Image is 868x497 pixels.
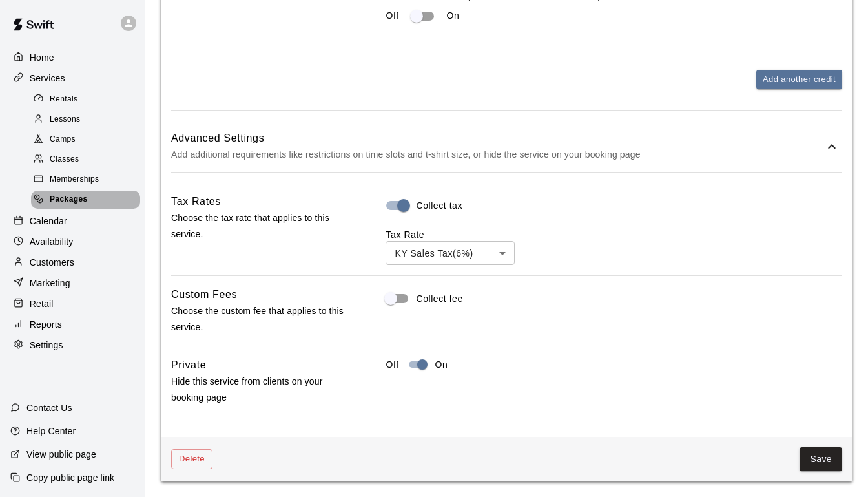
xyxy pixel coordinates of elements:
[171,357,206,374] h6: Private
[171,147,824,163] p: Add additional requirements like restrictions on time slots and t-shirt size, or hide the service...
[30,51,54,64] p: Home
[50,93,78,106] span: Rentals
[31,151,140,169] div: Classes
[31,150,145,170] a: Classes
[50,113,81,126] span: Lessons
[10,294,135,313] a: Retail
[10,315,135,334] a: Reports
[30,235,74,248] p: Availability
[30,277,70,290] p: Marketing
[30,256,74,269] p: Customers
[800,447,842,471] button: Save
[386,229,424,240] label: Tax Rate
[31,90,140,109] div: Rentals
[447,9,460,23] p: On
[171,303,346,335] p: Choose the custom fee that applies to this service.
[171,121,842,172] div: Advanced SettingsAdd additional requirements like restrictions on time slots and t-shirt size, or...
[26,425,76,438] p: Help Center
[10,48,135,67] a: Home
[30,72,65,85] p: Services
[171,374,346,406] p: Hide this service from clients on your booking page
[30,215,67,227] p: Calendar
[171,286,237,303] h6: Custom Fees
[10,273,135,293] a: Marketing
[171,449,212,469] button: Delete
[50,193,88,206] span: Packages
[31,190,145,210] a: Packages
[30,339,63,352] p: Settings
[31,89,145,109] a: Rentals
[31,130,145,150] a: Camps
[10,69,135,88] a: Services
[50,133,76,146] span: Camps
[10,335,135,355] a: Settings
[30,297,54,310] p: Retail
[26,401,72,414] p: Contact Us
[386,9,398,23] p: Off
[416,292,462,306] span: Collect fee
[756,70,842,90] button: Add another credit
[31,131,140,149] div: Camps
[386,241,515,265] div: KY Sales Tax ( 6 %)
[10,232,135,251] a: Availability
[26,448,96,461] p: View public page
[31,171,140,189] div: Memberships
[10,211,135,231] a: Calendar
[416,199,462,213] span: Collect tax
[30,318,62,331] p: Reports
[26,471,114,484] p: Copy public page link
[171,210,346,242] p: Choose the tax rate that applies to this service.
[31,111,140,129] div: Lessons
[435,358,448,372] p: On
[386,358,398,372] p: Off
[50,153,79,166] span: Classes
[31,109,145,129] a: Lessons
[171,193,221,210] h6: Tax Rates
[171,130,824,147] h6: Advanced Settings
[31,191,140,209] div: Packages
[31,170,145,190] a: Memberships
[50,173,99,186] span: Memberships
[10,253,135,272] a: Customers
